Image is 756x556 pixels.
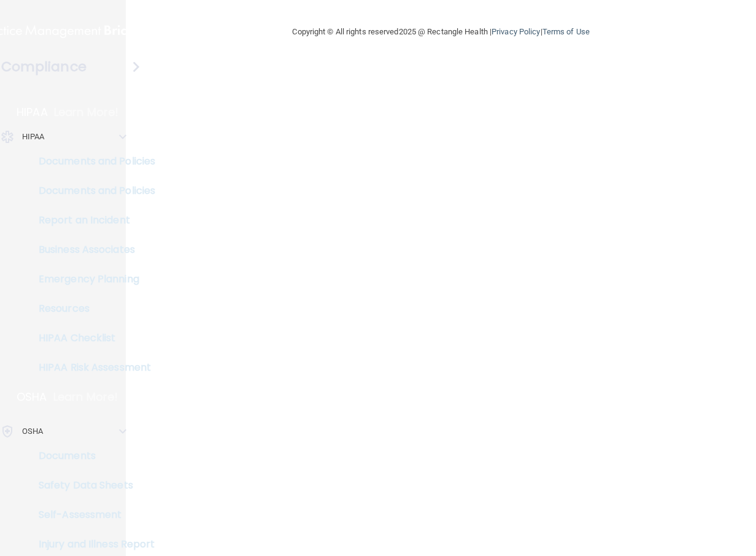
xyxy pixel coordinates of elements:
[22,129,45,144] p: HIPAA
[492,27,540,36] a: Privacy Policy
[8,214,175,226] p: Report an Incident
[217,12,665,52] div: Copyright © All rights reserved 2025 @ Rectangle Health | |
[542,27,590,36] a: Terms of Use
[54,105,119,120] p: Learn More!
[8,538,175,550] p: Injury and Illness Report
[53,390,118,404] p: Learn More!
[8,273,175,285] p: Emergency Planning
[8,244,175,256] p: Business Associates
[8,509,175,521] p: Self-Assessment
[8,303,175,315] p: Resources
[8,185,175,197] p: Documents and Policies
[22,424,43,439] p: OSHA
[8,450,175,462] p: Documents
[8,361,175,374] p: HIPAA Risk Assessment
[17,105,48,120] p: HIPAA
[1,58,87,75] h4: Compliance
[8,155,175,168] p: Documents and Policies
[8,479,175,492] p: Safety Data Sheets
[17,390,47,404] p: OSHA
[8,332,175,344] p: HIPAA Checklist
